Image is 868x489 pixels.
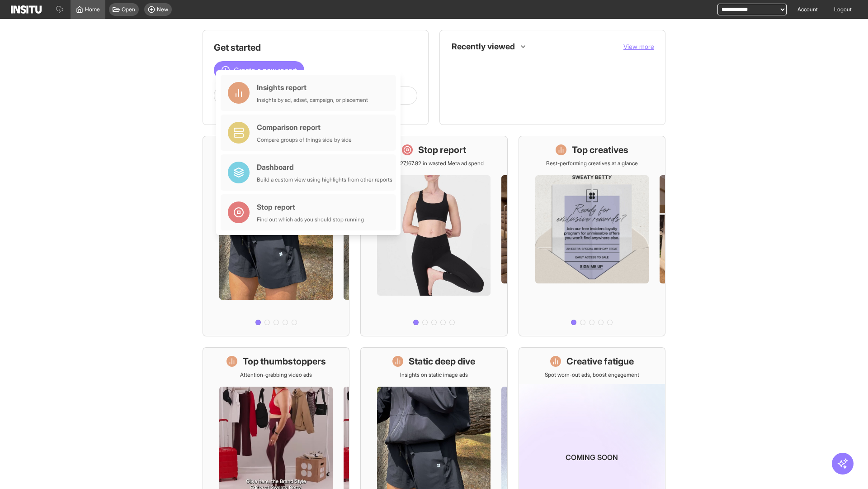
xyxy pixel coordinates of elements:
span: Open [122,6,135,13]
span: Home [85,6,100,13]
div: Find out which ads you should stop running [257,216,364,223]
div: Dashboard [257,162,392,173]
div: Insights by ad, adset, campaign, or placement [257,96,368,104]
p: Best-performing creatives at a glance [546,160,638,167]
div: Build a custom view using highlights from other reports [257,176,392,183]
span: View more [623,43,654,50]
h1: Get started [214,41,417,54]
p: Attention-grabbing video ads [240,371,312,379]
h1: Static deep dive [409,355,475,368]
button: Create a new report [214,61,304,79]
img: Logo [11,5,42,14]
div: Stop report [257,201,364,212]
p: Insights on static image ads [400,371,468,379]
a: Stop reportSave £27,167.82 in wasted Meta ad spend [360,136,507,336]
h1: Stop report [418,144,466,156]
span: New [157,6,168,13]
span: Create a new report [234,65,297,76]
a: Top creativesBest-performing creatives at a glance [519,136,665,336]
div: Comparison report [257,122,352,133]
p: Save £27,167.82 in wasted Meta ad spend [384,160,484,167]
div: Compare groups of things side by side [257,136,352,144]
button: View more [623,42,654,51]
a: What's live nowSee all active ads instantly [203,136,349,336]
div: Insights report [257,82,368,93]
h1: Top thumbstoppers [243,355,326,368]
h1: Top creatives [572,144,628,156]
